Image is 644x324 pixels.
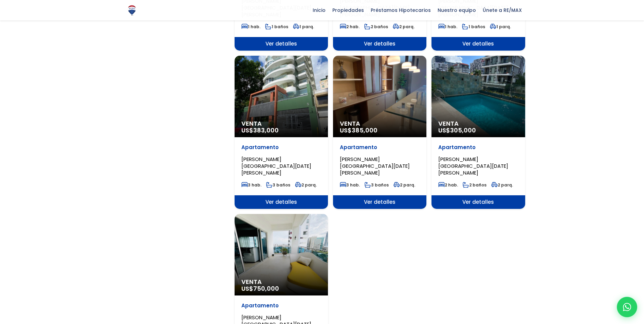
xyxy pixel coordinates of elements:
span: US$ [241,284,279,293]
a: Venta US$383,000 Apartamento [PERSON_NAME][GEOGRAPHIC_DATA][DATE][PERSON_NAME] 3 hab. 3 baños 2 p... [235,56,328,209]
span: 3 hab. [340,182,360,188]
a: Venta US$305,000 Apartamento [PERSON_NAME][GEOGRAPHIC_DATA][DATE][PERSON_NAME] 2 hab. 2 baños 2 p... [431,56,525,209]
span: Venta [438,120,518,127]
span: 1 hab. [241,24,260,30]
span: 2 hab. [438,182,458,188]
p: Apartamento [241,302,321,309]
span: Ver detalles [235,37,328,51]
span: [PERSON_NAME][GEOGRAPHIC_DATA][DATE][PERSON_NAME] [241,156,311,176]
span: 1 parq. [490,24,511,30]
span: US$ [340,126,378,134]
p: Apartamento [438,144,518,151]
span: 2 parq. [393,24,415,30]
span: Nuestro equipo [434,5,479,15]
span: 1 baños [265,24,288,30]
span: Ver detalles [431,195,525,209]
span: Propiedades [329,5,367,15]
span: 2 parq. [295,182,317,188]
span: 2 hab. [340,24,360,30]
span: 3 baños [365,182,389,188]
span: Inicio [309,5,329,15]
span: 2 baños [364,24,388,30]
span: US$ [241,126,279,134]
span: 3 hab. [241,182,261,188]
span: 2 parq. [491,182,513,188]
span: US$ [438,126,476,134]
span: [PERSON_NAME][GEOGRAPHIC_DATA][DATE][PERSON_NAME] [340,156,410,176]
span: 2 parq. [393,182,415,188]
span: Venta [241,120,321,127]
span: 383,000 [253,126,279,134]
span: Venta [340,120,420,127]
span: 1 parq. [293,24,314,30]
img: Logo de REMAX [126,4,138,16]
span: 1 hab. [438,24,457,30]
span: Ver detalles [235,195,328,209]
span: 385,000 [352,126,378,134]
p: Apartamento [241,144,321,151]
span: Ver detalles [333,37,426,51]
a: Venta US$385,000 Apartamento [PERSON_NAME][GEOGRAPHIC_DATA][DATE][PERSON_NAME] 3 hab. 3 baños 2 p... [333,56,426,209]
span: 2 baños [463,182,486,188]
span: Ver detalles [431,37,525,51]
span: Únete a RE/MAX [479,5,525,15]
p: Apartamento [340,144,420,151]
span: 750,000 [253,284,279,293]
span: Ver detalles [333,195,426,209]
span: 1 baños [462,24,485,30]
span: Venta [241,278,321,285]
span: [PERSON_NAME][GEOGRAPHIC_DATA][DATE][PERSON_NAME] [438,156,508,176]
span: 3 baños [266,182,290,188]
span: 305,000 [450,126,476,134]
span: Préstamos Hipotecarios [367,5,434,15]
